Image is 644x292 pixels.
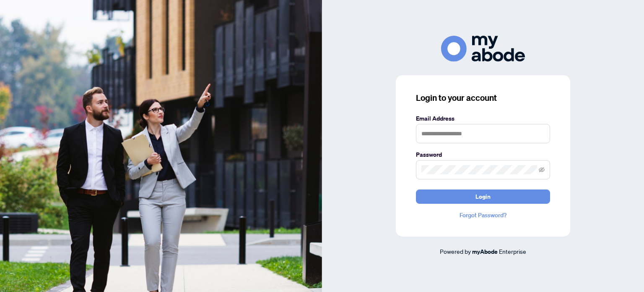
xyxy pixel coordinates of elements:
[416,92,550,104] h3: Login to your account
[416,210,550,220] a: Forgot Password?
[440,247,471,255] span: Powered by
[499,247,526,255] span: Enterprise
[416,150,550,159] label: Password
[539,167,545,173] span: eye-invisible
[416,114,550,123] label: Email Address
[441,36,525,61] img: ma-logo
[416,189,550,204] button: Login
[472,247,498,256] a: myAbode
[475,190,491,203] span: Login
